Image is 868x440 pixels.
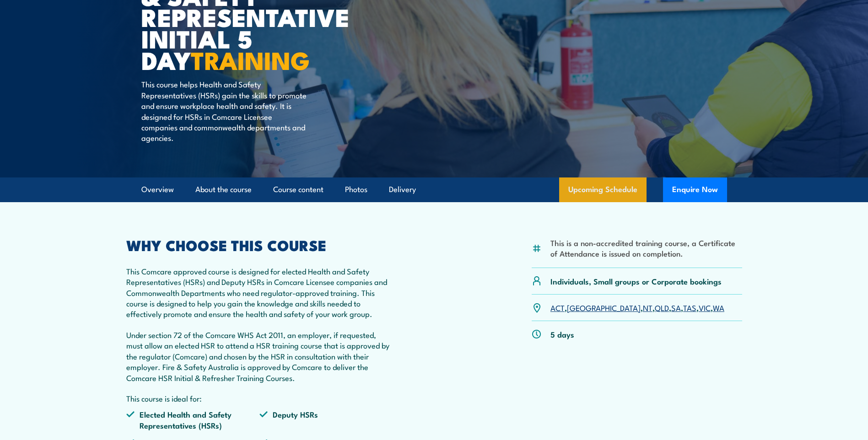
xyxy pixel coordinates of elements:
p: 5 days [550,329,574,339]
strong: TRAINING [191,40,310,78]
a: About the course [195,177,252,202]
h2: WHY CHOOSE THIS COURSE [126,238,394,251]
a: QLD [655,302,669,313]
a: Delivery [389,177,416,202]
li: This is a non-accredited training course, a Certificate of Attendance is issued on completion. [550,237,742,259]
li: Elected Health and Safety Representatives (HSRs) [126,409,260,430]
a: NT [643,302,652,313]
a: Course content [273,177,323,202]
p: , , , , , , , [550,302,724,313]
p: This course is ideal for: [126,393,394,403]
p: This Comcare approved course is designed for elected Health and Safety Representatives (HSRs) and... [126,266,394,319]
a: WA [713,302,724,313]
a: TAS [683,302,696,313]
p: Under section 72 of the Comcare WHS Act 2011, an employer, if requested, must allow an elected HS... [126,329,394,383]
a: SA [671,302,681,313]
button: Enquire Now [663,177,727,202]
li: Deputy HSRs [259,409,393,430]
a: Upcoming Schedule [559,177,647,202]
a: Photos [345,177,367,202]
p: Individuals, Small groups or Corporate bookings [550,276,722,286]
a: VIC [699,302,711,313]
a: Overview [141,177,174,202]
p: This course helps Health and Safety Representatives (HSRs) gain the skills to promote and ensure ... [141,79,308,143]
a: [GEOGRAPHIC_DATA] [567,302,641,313]
a: ACT [550,302,565,313]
